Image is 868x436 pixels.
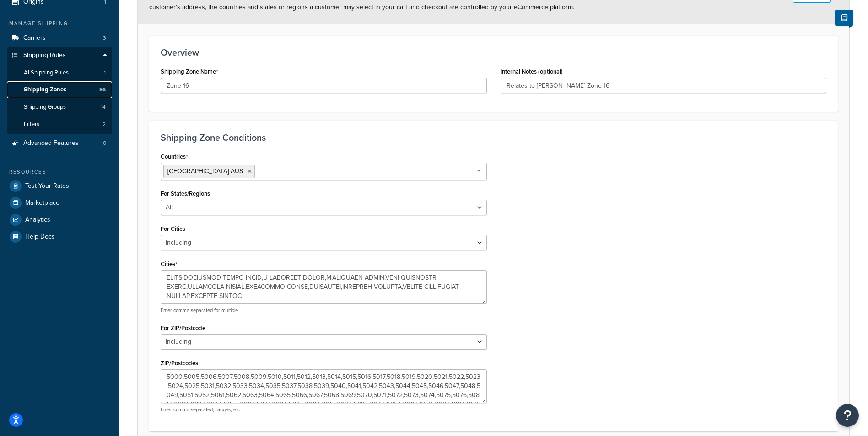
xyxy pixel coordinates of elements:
[102,121,106,128] span: 2
[161,270,487,304] textarea: LOREMIPS,DOLO SITA CONSEC,ADIPISC ELITSE,DOEI TEMPOR,INCIDIDUNT UTLAB,ETDOLO MAGN,ALIQUAE ADMINI,...
[25,199,59,207] span: Marketplace
[7,168,112,176] div: Resources
[103,139,106,147] span: 0
[161,225,185,232] label: For Cities
[7,116,112,133] li: Filters
[23,139,79,147] span: Advanced Features
[7,195,112,211] a: Marketplace
[7,30,112,47] li: Carriers
[7,47,112,64] a: Shipping Rules
[7,212,112,228] a: Analytics
[25,216,50,224] span: Analytics
[7,99,112,116] a: Shipping Groups14
[7,64,112,81] a: AllShipping Rules1
[7,99,112,116] li: Shipping Groups
[24,103,66,111] span: Shipping Groups
[23,34,46,42] span: Carriers
[161,68,218,75] label: Shipping Zone Name
[7,135,112,152] a: Advanced Features0
[836,404,859,427] button: Open Resource Center
[103,34,106,42] span: 3
[161,261,178,268] label: Cities
[7,116,112,133] a: Filters2
[161,406,487,413] p: Enter comma separated, ranges, etc
[161,324,205,331] label: For ZIP/Postcode
[25,182,69,190] span: Test Your Rates
[167,166,243,176] span: [GEOGRAPHIC_DATA] AUS
[24,86,66,94] span: Shipping Zones
[25,233,55,241] span: Help Docs
[7,47,112,134] li: Shipping Rules
[7,20,112,27] div: Manage Shipping
[101,103,106,111] span: 14
[7,81,112,98] a: Shipping Zones56
[7,135,112,152] li: Advanced Features
[161,307,487,314] p: Enter comma separated for multiple
[161,48,826,58] h3: Overview
[23,52,66,59] span: Shipping Rules
[7,178,112,194] a: Test Your Rates
[161,190,210,197] label: For States/Regions
[24,69,69,77] span: All Shipping Rules
[7,30,112,47] a: Carriers3
[24,121,39,128] span: Filters
[161,153,188,160] label: Countries
[161,360,198,367] label: ZIP/Postcodes
[161,133,826,143] h3: Shipping Zone Conditions
[161,369,487,403] textarea: 5000,5005,5006,5007,5008,5009,5010,5011,5012,5013,5014,5015,5016,5017,5018,5019,5020,5021,5022,50...
[104,69,106,77] span: 1
[501,68,563,75] label: Internal Notes (optional)
[7,81,112,98] li: Shipping Zones
[99,86,106,94] span: 56
[7,229,112,245] a: Help Docs
[835,10,853,26] button: Show Help Docs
